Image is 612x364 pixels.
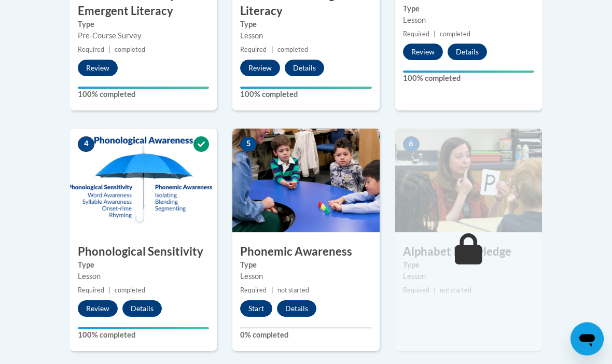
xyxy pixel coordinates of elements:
iframe: Button to launch messaging window [571,323,604,356]
span: 5 [240,137,257,152]
label: Type [78,19,209,31]
h3: Alphabet Knowledge [395,244,542,260]
span: Required [403,287,429,295]
span: Required [78,287,104,295]
label: 100% completed [240,89,371,101]
img: Course Image [395,129,542,233]
span: Required [403,31,429,38]
div: Lesson [403,271,534,283]
span: completed [115,46,145,54]
button: Details [277,301,316,317]
span: completed [440,31,470,38]
span: Required [240,46,267,54]
span: completed [115,287,145,295]
div: Lesson [78,271,209,283]
h3: Phonemic Awareness [232,244,379,260]
button: Review [240,60,280,77]
span: | [271,46,273,54]
img: Course Image [70,129,217,233]
label: 100% completed [403,73,534,85]
span: 6 [403,137,420,152]
div: Your progress [78,87,209,89]
span: | [271,287,273,295]
label: Type [403,4,534,15]
label: 100% completed [78,89,209,101]
button: Details [448,44,487,61]
button: Details [285,60,324,77]
span: completed [277,46,308,54]
span: | [434,287,436,295]
div: Lesson [240,31,371,42]
button: Start [240,301,272,317]
div: Your progress [78,328,209,330]
h3: Phonological Sensitivity [70,244,217,260]
div: Pre-Course Survey [78,31,209,42]
img: Course Image [232,129,379,233]
span: | [434,31,436,38]
label: Type [78,260,209,271]
label: Type [240,19,371,31]
span: | [108,287,110,295]
button: Review [403,44,443,61]
label: Type [403,260,534,271]
label: Type [240,260,371,271]
label: 100% completed [78,330,209,341]
span: 4 [78,137,94,152]
span: not started [277,287,309,295]
div: Lesson [403,15,534,26]
span: Required [78,46,104,54]
div: Your progress [240,87,371,89]
label: 0% completed [240,330,371,341]
span: Required [240,287,267,295]
span: | [108,46,110,54]
div: Your progress [403,71,534,73]
button: Details [122,301,162,317]
span: not started [440,287,471,295]
div: Lesson [240,271,371,283]
button: Review [78,301,118,317]
button: Review [78,60,118,77]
